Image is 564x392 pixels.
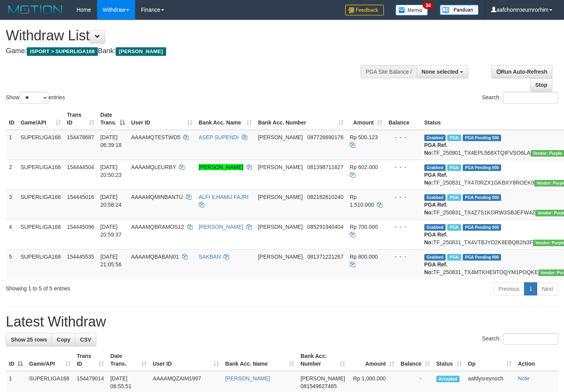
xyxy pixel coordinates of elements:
[447,254,461,261] span: Marked by aafheankoy
[17,108,64,130] th: Game/API: activate to sort column ascending
[440,5,479,15] img: panduan.png
[19,92,49,104] select: Showentries
[447,135,461,141] span: Marked by aafmaleo
[463,164,502,171] span: PGA Pending
[307,134,344,140] span: Copy 087726690176 to clipboard
[463,224,502,231] span: PGA Pending
[389,223,418,231] div: - - -
[424,172,448,186] b: PGA Ref. No:
[530,78,552,92] a: Stop
[307,254,344,260] span: Copy 081371221267 to clipboard
[52,333,75,346] a: Copy
[26,349,74,371] th: Game/API: activate to sort column ascending
[67,254,94,260] span: 154445535
[258,164,303,170] span: [PERSON_NAME]
[6,28,368,43] h1: Withdraw List
[101,164,122,178] span: [DATE] 20:50:23
[447,164,461,171] span: Marked by aafounsreynich
[465,349,515,371] th: Op: activate to sort column ascending
[27,47,98,56] span: ISPORT > SUPERLIGA168
[258,134,303,140] span: [PERSON_NAME]
[6,249,17,279] td: 5
[67,194,94,200] span: 154445016
[422,69,458,75] span: None selected
[503,333,558,345] input: Search:
[424,142,448,156] b: PGA Ref. No:
[17,249,64,279] td: SUPERLIGA168
[6,4,65,16] img: MOTION_logo.png
[101,134,122,148] span: [DATE] 06:39:18
[416,65,468,78] button: None selected
[17,219,64,249] td: SUPERLIGA168
[424,164,446,171] span: Grabbed
[6,281,229,292] div: Showing 1 to 5 of 5 entries
[17,160,64,190] td: SUPERLIGA168
[424,202,448,216] b: PGA Ref. No:
[424,224,446,231] span: Grabbed
[385,108,421,130] th: Balance
[482,92,558,104] label: Search:
[11,337,47,343] span: Show 25 rows
[6,333,52,346] a: Show 25 rows
[424,254,446,261] span: Grabbed
[433,349,465,371] th: Status: activate to sort column ascending
[17,190,64,219] td: SUPERLIGA168
[424,261,448,275] b: PGA Ref. No:
[199,164,243,170] a: [PERSON_NAME]
[107,349,149,371] th: Date Trans.: activate to sort column ascending
[131,164,176,170] span: AAAAMQLEURBY
[6,108,17,130] th: ID
[436,376,460,382] span: Accepted
[396,5,428,16] img: Button%20Memo.svg
[307,164,344,170] span: Copy 081398711627 to clipboard
[64,108,97,130] th: Trans ID: activate to sort column ascending
[75,333,96,346] a: CSV
[116,47,166,56] span: [PERSON_NAME]
[518,375,529,382] a: Note
[97,108,128,130] th: Date Trans.: activate to sort column descending
[463,194,502,201] span: PGA Pending
[74,349,108,371] th: Trans ID: activate to sort column ascending
[350,164,378,170] span: Rp 602.000
[131,254,179,260] span: AAAAMQBABAN01
[493,282,524,295] a: Previous
[482,333,558,345] label: Search:
[199,224,243,230] a: [PERSON_NAME]
[196,108,255,130] th: Bank Acc. Name: activate to sort column ascending
[300,375,345,382] span: [PERSON_NAME]
[397,349,433,371] th: Balance: activate to sort column ascending
[424,135,446,141] span: Grabbed
[17,130,64,160] td: SUPERLIGA168
[225,375,270,382] a: [PERSON_NAME]
[150,349,222,371] th: User ID: activate to sort column ascending
[6,314,558,330] h1: Latest Withdraw
[524,282,537,295] a: 1
[345,5,384,16] img: Feedback.jpg
[131,224,184,230] span: AAAAMQBRAMOS12
[389,193,418,201] div: - - -
[307,224,344,230] span: Copy 085291940404 to clipboard
[258,194,303,200] span: [PERSON_NAME]
[6,92,65,104] label: Show entries
[297,349,348,371] th: Bank Acc. Number: activate to sort column ascending
[424,194,446,201] span: Grabbed
[361,65,416,78] div: PGA Site Balance /
[57,337,70,343] span: Copy
[67,224,94,230] span: 154445096
[199,194,248,200] a: ALFI ILHAMU FAJRI
[131,134,180,140] span: AAAAMQTESTWD5
[80,337,91,343] span: CSV
[447,224,461,231] span: Marked by aafheankoy
[300,383,337,389] span: Copy 081549627485 to clipboard
[67,164,94,170] span: 154444504
[447,194,461,201] span: Marked by aafheankoy
[199,134,239,140] a: ASEP SUPENDI
[350,134,378,140] span: Rp 500.123
[350,254,378,260] span: Rp 800.000
[6,190,17,219] td: 3
[67,134,94,140] span: 154478687
[463,135,502,141] span: PGA Pending
[350,224,378,230] span: Rp 700.000
[101,254,122,268] span: [DATE] 21:05:56
[255,108,347,130] th: Bank Acc. Number: activate to sort column ascending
